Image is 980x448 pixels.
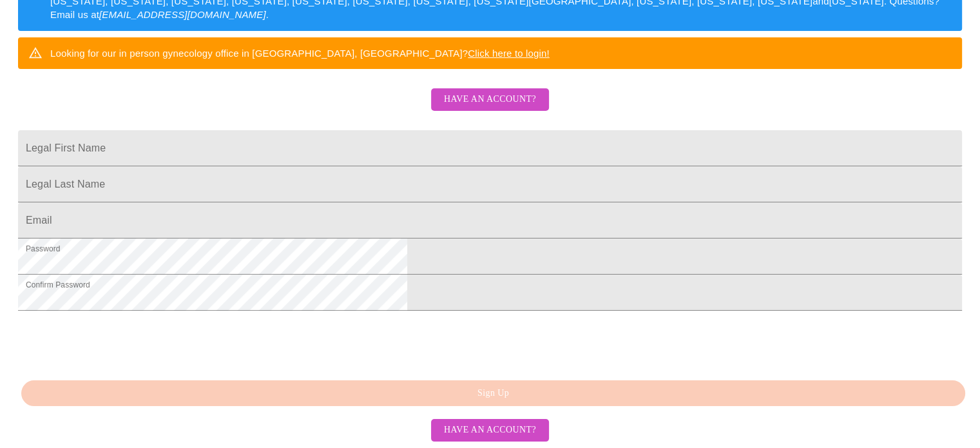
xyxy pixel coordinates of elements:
iframe: reCAPTCHA [18,317,214,367]
span: Have an account? [444,422,536,438]
a: Have an account? [428,102,552,113]
a: Have an account? [428,424,552,434]
div: Looking for our in person gynecology office in [GEOGRAPHIC_DATA], [GEOGRAPHIC_DATA]? [50,41,550,65]
button: Have an account? [431,88,549,111]
span: Have an account? [444,92,536,108]
a: Click here to login! [468,48,550,59]
button: Have an account? [431,419,549,442]
em: [EMAIL_ADDRESS][DOMAIN_NAME] [99,9,266,20]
